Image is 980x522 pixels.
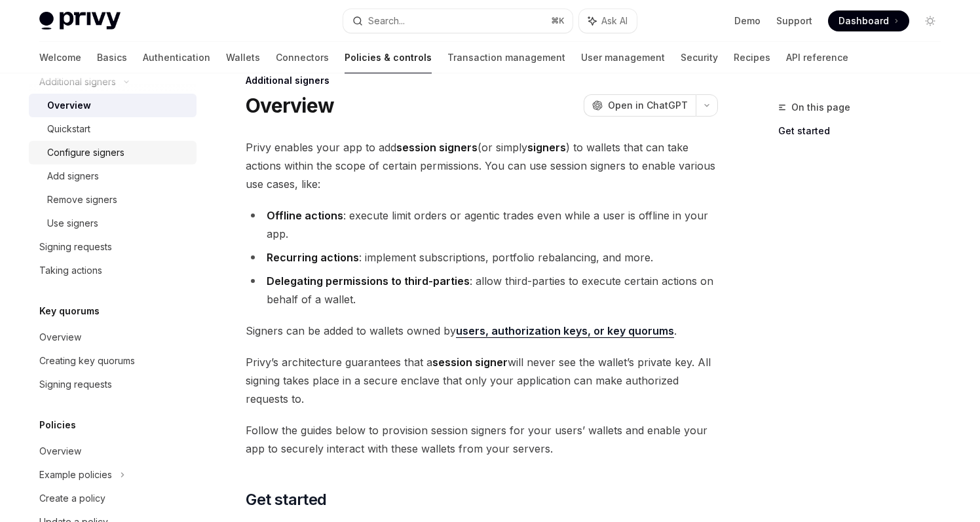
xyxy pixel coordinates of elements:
a: Taking actions [29,259,197,282]
div: Overview [47,98,91,113]
span: Open in ChatGPT [608,99,688,112]
div: Additional signers [246,74,718,87]
a: Transaction management [447,42,565,73]
a: API reference [786,42,848,73]
div: Quickstart [47,121,90,137]
a: Overview [29,94,197,117]
h5: Key quorums [39,303,100,319]
span: On this page [791,100,850,115]
a: users, authorization keys, or key quorums [456,324,674,338]
a: Dashboard [828,10,909,31]
strong: session signer [432,356,508,369]
strong: Recurring actions [267,251,359,264]
a: Support [776,14,812,28]
div: Add signers [47,168,99,184]
a: Get started [778,121,951,141]
div: Configure signers [47,145,124,160]
span: Get started [246,489,326,510]
div: Taking actions [39,263,102,278]
div: Create a policy [39,491,105,506]
div: Example policies [39,467,112,483]
div: Use signers [47,215,98,231]
span: Signers can be added to wallets owned by . [246,322,718,340]
span: Follow the guides below to provision session signers for your users’ wallets and enable your app ... [246,421,718,458]
a: Signing requests [29,373,197,396]
li: : allow third-parties to execute certain actions on behalf of a wallet. [246,272,718,308]
div: Remove signers [47,192,117,208]
div: Overview [39,329,81,345]
a: Use signers [29,212,197,235]
img: light logo [39,12,121,30]
a: Basics [97,42,127,73]
a: Security [681,42,718,73]
button: Ask AI [579,9,637,33]
a: Overview [29,439,197,463]
a: Quickstart [29,117,197,141]
div: Overview [39,443,81,459]
span: Privy’s architecture guarantees that a will never see the wallet’s private key. All signing takes... [246,353,718,408]
a: Add signers [29,164,197,188]
button: Search...⌘K [343,9,573,33]
div: Signing requests [39,377,112,392]
span: Privy enables your app to add (or simply ) to wallets that can take actions within the scope of c... [246,138,718,193]
button: Open in ChatGPT [584,94,696,117]
div: Creating key quorums [39,353,135,369]
div: Search... [368,13,405,29]
a: Connectors [276,42,329,73]
strong: Offline actions [267,209,343,222]
div: Signing requests [39,239,112,255]
li: : execute limit orders or agentic trades even while a user is offline in your app. [246,206,718,243]
span: Dashboard [839,14,889,28]
strong: Delegating permissions to third-parties [267,274,470,288]
a: Creating key quorums [29,349,197,373]
strong: session signers [396,141,478,154]
h1: Overview [246,94,334,117]
span: Ask AI [601,14,628,28]
a: Remove signers [29,188,197,212]
a: User management [581,42,665,73]
a: Authentication [143,42,210,73]
h5: Policies [39,417,76,433]
a: Overview [29,326,197,349]
a: Policies & controls [345,42,432,73]
a: Welcome [39,42,81,73]
span: ⌘ K [551,16,565,26]
a: Signing requests [29,235,197,259]
a: Create a policy [29,487,197,510]
a: Recipes [734,42,770,73]
strong: signers [527,141,566,154]
a: Wallets [226,42,260,73]
a: Configure signers [29,141,197,164]
a: Demo [734,14,761,28]
li: : implement subscriptions, portfolio rebalancing, and more. [246,248,718,267]
button: Toggle dark mode [920,10,941,31]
